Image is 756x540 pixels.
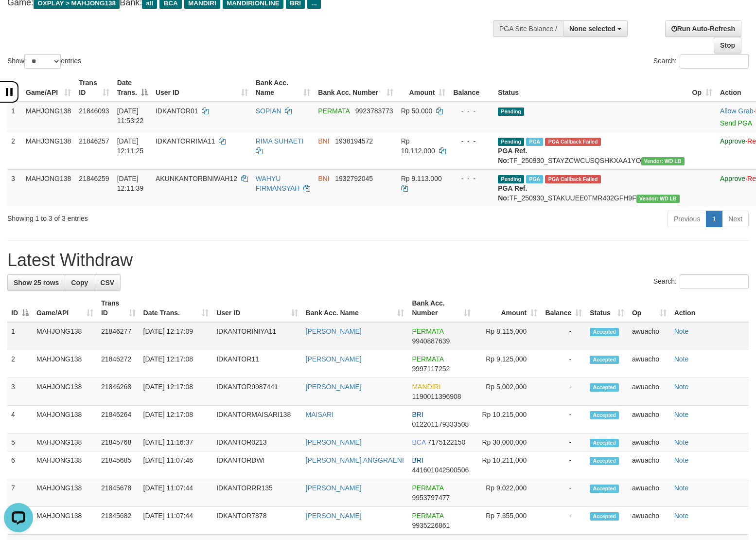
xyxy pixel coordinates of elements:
td: 3 [7,169,22,207]
span: Pending [498,138,524,146]
td: - [541,322,586,350]
a: Next [722,211,749,227]
td: 7 [7,479,33,507]
span: Copy 1938194572 to clipboard [335,137,373,145]
span: Marked by awuacho [526,138,543,146]
td: IDKANTOR0213 [212,433,301,451]
button: None selected [563,20,628,37]
td: 2 [7,350,33,378]
b: PGA Ref. No: [498,147,527,164]
th: Op: activate to sort column ascending [628,294,670,322]
a: SOPIAN [256,107,281,115]
span: BRI [412,456,423,464]
span: Accepted [590,439,619,447]
div: - - - [453,136,490,146]
td: MAHJONG138 [33,322,97,350]
span: Copy 1932792045 to clipboard [335,175,373,182]
span: Pending [498,175,524,183]
a: [PERSON_NAME] ANGGRAENI [306,456,404,464]
td: - [541,479,586,507]
td: [DATE] 12:17:09 [140,322,213,350]
td: MAHJONG138 [22,132,75,169]
span: Copy 9953797477 to clipboard [412,494,450,502]
td: IDKANTOR11 [212,350,301,378]
td: 21845682 [97,507,140,535]
span: Rp 10.112.000 [401,137,435,155]
div: - - - [453,174,490,183]
th: User ID: activate to sort column ascending [152,74,252,102]
td: Rp 9,022,000 [475,479,541,507]
a: Note [674,484,689,492]
a: Note [674,456,689,464]
span: 21846259 [79,175,109,182]
td: Rp 8,115,000 [475,322,541,350]
td: - [541,507,586,535]
td: IDKANTOR7878 [212,507,301,535]
td: - [541,350,586,378]
b: PGA Ref. No: [498,184,527,202]
span: BCA [412,438,425,446]
td: 21846268 [97,378,140,406]
td: 21845685 [97,451,140,479]
span: Copy 7175122150 to clipboard [427,438,465,446]
td: awuacho [628,378,670,406]
a: Previous [668,211,706,227]
span: Accepted [590,356,619,364]
span: Accepted [590,411,619,419]
th: Bank Acc. Name: activate to sort column ascending [252,74,315,102]
span: AKUNKANTORBNIWAH12 [156,175,237,182]
span: PERMATA [318,107,350,115]
a: Stop [714,37,741,54]
td: IDKANTORDWI [212,451,301,479]
span: Show 25 rows [14,279,59,287]
label: Search: [653,54,749,69]
a: [PERSON_NAME] [306,512,362,520]
span: Copy 9935226861 to clipboard [412,522,450,529]
a: CSV [94,274,121,291]
td: Rp 30,000,000 [475,433,541,451]
td: 1 [7,322,33,350]
td: MAHJONG138 [33,451,97,479]
span: Accepted [590,512,619,521]
span: PERMATA [412,327,443,335]
td: [DATE] 11:16:37 [140,433,213,451]
td: IDKANTORRR135 [212,479,301,507]
td: 1 [7,102,22,132]
th: Date Trans.: activate to sort column descending [113,74,152,102]
div: PGA Site Balance / [493,20,563,37]
td: - [541,433,586,451]
td: TF_250930_STAYZCWCUSQSHKXAA1YO [494,132,688,169]
td: 4 [7,406,33,433]
td: awuacho [628,406,670,433]
span: Accepted [590,328,619,336]
a: MAISARI [306,411,334,418]
th: ID: activate to sort column descending [7,294,33,322]
span: PERMATA [412,484,443,492]
td: 6 [7,451,33,479]
a: Allow Grab [720,107,753,115]
td: [DATE] 11:07:44 [140,479,213,507]
span: CSV [100,279,114,287]
th: Bank Acc. Number: activate to sort column ascending [408,294,475,322]
td: Rp 9,125,000 [475,350,541,378]
span: Copy 441601042500506 to clipboard [412,466,469,474]
td: IDKANTORMAISARI138 [212,406,301,433]
th: Game/API: activate to sort column ascending [22,74,75,102]
a: Show 25 rows [7,274,65,291]
td: 5 [7,433,33,451]
td: [DATE] 12:17:08 [140,406,213,433]
input: Search: [680,274,749,289]
td: 3 [7,378,33,406]
td: 21845678 [97,479,140,507]
td: MAHJONG138 [33,350,97,378]
td: awuacho [628,479,670,507]
span: Accepted [590,485,619,493]
span: [DATE] 11:53:22 [117,107,144,125]
div: - - - [453,106,490,116]
td: TF_250930_STAKUUEE0TMR402GFH9F [494,169,688,207]
td: awuacho [628,322,670,350]
td: awuacho [628,451,670,479]
span: Copy [71,279,88,287]
td: 21846264 [97,406,140,433]
td: awuacho [628,350,670,378]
